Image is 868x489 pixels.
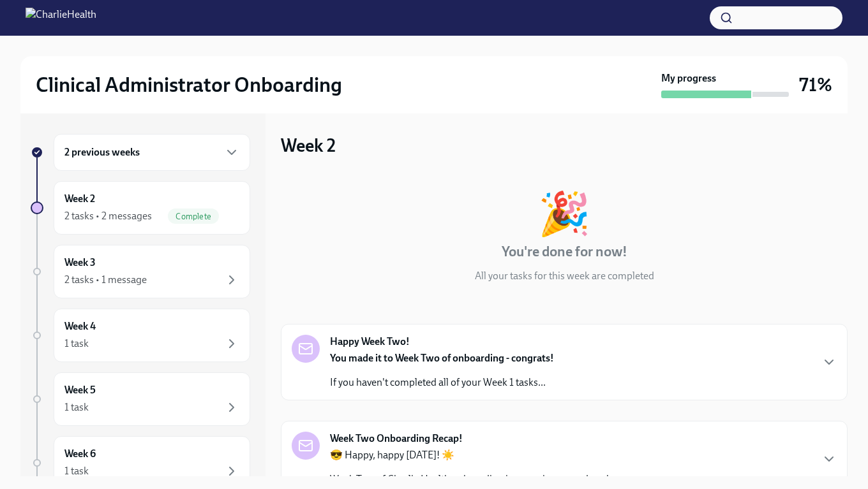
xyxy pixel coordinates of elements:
[330,376,554,390] p: If you haven't completed all of your Week 1 tasks...
[64,145,140,159] h6: 2 previous weeks
[64,273,147,287] div: 2 tasks • 1 message
[64,383,96,397] h6: Week 5
[54,134,250,171] div: 2 previous weeks
[64,192,95,206] h6: Week 2
[31,245,250,298] a: Week 32 tasks • 1 message
[64,319,96,333] h6: Week 4
[64,400,89,414] div: 1 task
[64,464,89,478] div: 1 task
[26,8,96,28] img: CharlieHealth
[538,193,590,235] div: 🎉
[168,212,219,221] span: Complete
[330,432,463,446] strong: Week Two Onboarding Recap!
[36,72,342,98] h2: Clinical Administrator Onboarding
[799,73,832,96] h3: 71%
[661,71,716,85] strong: My progress
[31,181,250,235] a: Week 22 tasks • 2 messagesComplete
[64,447,96,461] h6: Week 6
[64,209,152,223] div: 2 tasks • 2 messages
[281,134,336,157] h3: Week 2
[31,372,250,426] a: Week 51 task
[330,448,659,462] p: 😎 Happy, happy [DATE]! ☀️
[31,309,250,362] a: Week 41 task
[330,472,659,486] p: Week Two of Charlie Health onboarding is wrapping up and you've proven...
[64,337,89,351] div: 1 task
[475,269,654,283] p: All your tasks for this week are completed
[502,242,627,261] h4: You're done for now!
[330,335,410,349] strong: Happy Week Two!
[330,352,554,364] strong: You made it to Week Two of onboarding - congrats!
[64,256,96,270] h6: Week 3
